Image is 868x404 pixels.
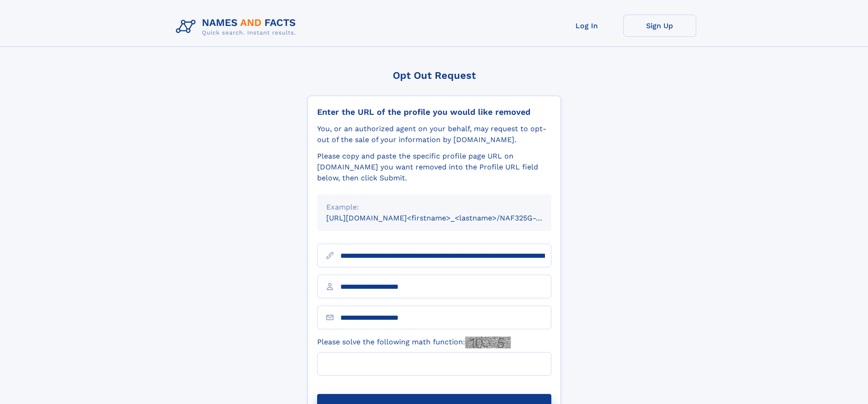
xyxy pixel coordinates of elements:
div: Opt Out Request [308,70,561,81]
small: [URL][DOMAIN_NAME]<firstname>_<lastname>/NAF325G-xxxxxxxx [326,214,569,222]
img: Logo Names and Facts [172,15,303,39]
a: Sign Up [623,15,696,37]
div: Example: [326,202,542,213]
div: Please copy and paste the specific profile page URL on [DOMAIN_NAME] you want removed into the Pr... [317,151,551,184]
a: Log In [550,15,623,37]
label: Please solve the following math function: [317,337,511,348]
div: You, or an authorized agent on your behalf, may request to opt-out of the sale of your informatio... [317,123,551,145]
div: Enter the URL of the profile you would like removed [317,107,551,117]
